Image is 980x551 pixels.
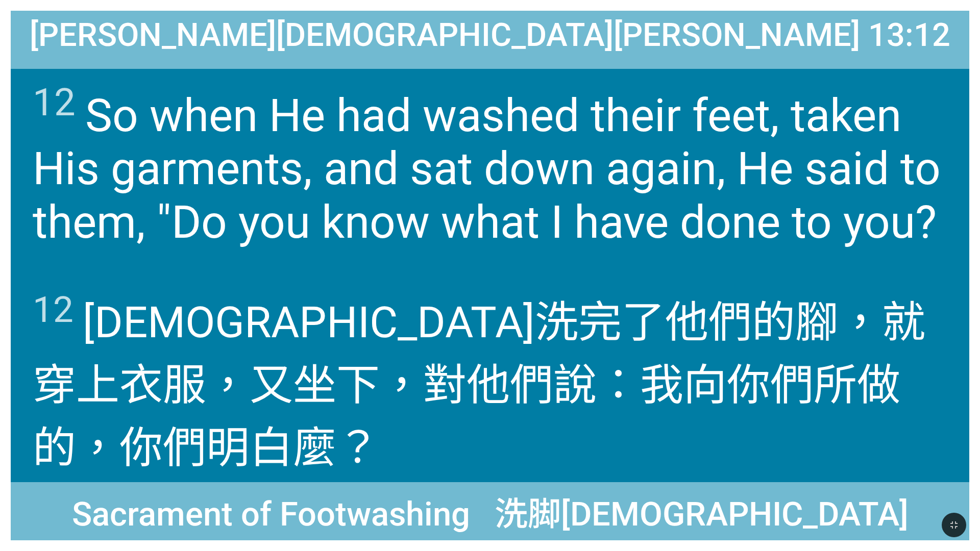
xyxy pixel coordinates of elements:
wg2440: ，又 [33,360,900,473]
sup: 12 [33,288,73,331]
sup: 12 [33,80,76,124]
wg2983: 上衣服 [33,360,900,473]
wg3825: 坐 [33,360,900,473]
wg4228: 穿 [33,360,900,473]
wg846: 說 [33,360,900,473]
wg4160: 的，你們明白 [33,422,380,473]
wg846: 的腳 [33,297,925,473]
wg377: 下，對他們 [33,360,900,473]
span: So when He had washed their feet, taken His garments, and sat down again, He said to them, "Do yo... [33,80,947,249]
wg3753: 他們 [33,297,925,473]
wg1097: 麼？ [293,422,380,473]
wg3538: 完了 [33,297,925,473]
span: [PERSON_NAME][DEMOGRAPHIC_DATA][PERSON_NAME] 13:12 [30,16,950,54]
span: [DEMOGRAPHIC_DATA]洗 [33,287,947,475]
wg5213: 所做 [33,360,900,473]
wg2036: ：我向你們 [33,360,900,473]
span: Sacrament of Footwashing 洗脚[DEMOGRAPHIC_DATA] [72,487,909,535]
wg4228: ，就 [33,297,925,473]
